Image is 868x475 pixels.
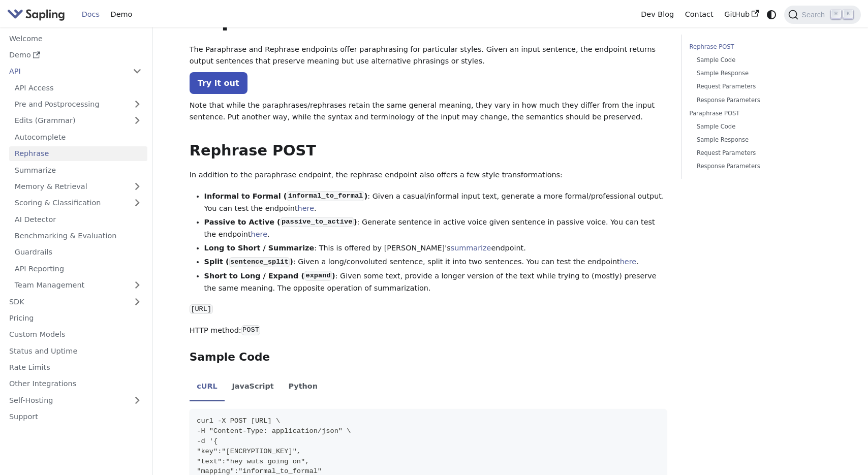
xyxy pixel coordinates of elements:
a: Team Management [9,278,147,293]
strong: Long to Short / Summarize [204,244,315,252]
a: Request Parameters [697,82,824,91]
a: SDK [4,294,127,309]
a: Status and Uptime [4,343,147,358]
a: here [298,204,314,212]
a: API Access [9,80,147,95]
code: [URL] [190,304,213,314]
p: The Paraphrase and Rephrase endpoints offer paraphrasing for particular styles. Given an input se... [190,44,667,68]
button: Switch between dark and light mode (currently system mode) [764,7,779,22]
a: Docs [76,7,105,22]
a: Dev Blog [635,7,679,22]
a: Sample Response [697,69,824,78]
button: Search (Command+K) [784,6,860,24]
li: : Given a long/convoluted sentence, split it into two sentences. You can test the endpoint . [204,256,667,268]
strong: Passive to Active ( ) [204,218,357,226]
a: Self-Hosting [4,393,147,407]
a: here [251,230,267,238]
a: API [4,64,127,79]
h3: Sample Code [190,351,667,364]
a: Edits (Grammar) [9,113,147,128]
li: : Generate sentence in active voice given sentence in passive voice. You can test the endpoint . [204,216,667,241]
strong: Split ( ) [204,258,293,266]
a: Autocomplete [9,130,147,144]
h2: Rephrase POST [190,142,667,160]
a: Rephrase [9,146,147,161]
p: In addition to the paraphrase endpoint, the rephrase endpoint also offers a few style transformat... [190,169,667,181]
li: JavaScript [225,373,281,402]
a: summarize [451,244,491,252]
a: Scoring & Classification [9,196,147,210]
a: Custom Models [4,327,147,342]
code: sentence_split [229,257,290,267]
a: AI Detector [9,212,147,227]
p: Note that while the paraphrases/rephrases retain the same general meaning, they vary in how much ... [190,100,667,124]
code: POST [241,325,261,335]
a: GitHub [719,7,764,22]
a: API Reporting [9,261,147,276]
a: Demo [4,48,147,62]
kbd: ⌘ [831,10,841,19]
button: Expand sidebar category 'SDK' [127,294,147,309]
a: Benchmarking & Evaluation [9,229,147,243]
strong: Short to Long / Expand ( ) [204,272,335,280]
a: Support [4,409,147,424]
a: here [620,258,636,266]
a: Sample Code [697,122,824,132]
li: : This is offered by [PERSON_NAME]'s endpoint. [204,242,667,255]
li: Python [281,373,325,402]
a: Sample Code [697,55,824,65]
span: -H "Content-Type: application/json" \ [197,427,351,435]
a: Response Parameters [697,96,824,105]
button: Collapse sidebar category 'API' [127,64,147,79]
a: Try it out [190,72,247,94]
strong: Informal to Formal ( ) [204,192,368,200]
a: Rephrase POST [690,42,827,52]
code: informal_to_formal [287,191,364,201]
p: HTTP method: [190,325,667,337]
kbd: K [843,10,853,19]
a: Other Integrations [4,376,147,391]
span: -d '{ [197,437,218,445]
a: Contact [679,7,719,22]
a: Request Parameters [697,148,824,158]
a: Sample Response [697,135,824,145]
code: expand [304,271,332,281]
a: Demo [105,7,138,22]
a: Rate Limits [4,360,147,375]
img: Sapling.ai [7,7,65,22]
a: Response Parameters [697,162,824,171]
li: : Given some text, provide a longer version of the text while trying to (mostly) preserve the sam... [204,270,667,295]
a: Sapling.ai [7,7,69,22]
a: Guardrails [9,245,147,260]
a: Summarize [9,163,147,177]
a: Pricing [4,311,147,326]
a: Pre and Postprocessing [9,97,147,112]
code: passive_to_active [281,217,354,227]
span: "text":"hey wuts going on", [197,458,309,465]
span: Search [798,11,831,19]
span: curl -X POST [URL] \ [197,417,280,425]
a: Welcome [4,31,147,46]
li: cURL [190,373,225,402]
a: Memory & Retrieval [9,179,147,194]
span: "mapping":"informal_to_formal" [197,467,322,475]
a: Paraphrase POST [690,109,827,118]
span: "key":"[ENCRYPTION_KEY]", [197,448,301,455]
li: : Given a casual/informal input text, generate a more formal/professional output. You can test th... [204,191,667,215]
